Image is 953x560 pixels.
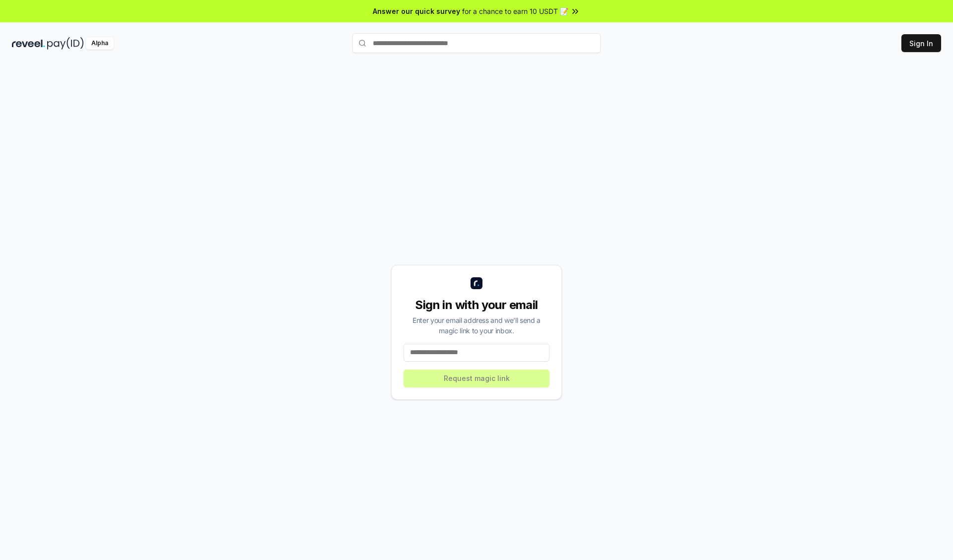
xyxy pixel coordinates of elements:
span: for a chance to earn 10 USDT 📝 [462,6,568,16]
div: Sign in with your email [404,297,549,313]
img: reveel_dark [12,37,45,50]
img: logo_small [471,277,482,289]
span: Answer our quick survey [373,6,460,16]
div: Enter your email address and we’ll send a magic link to your inbox. [404,315,549,336]
img: pay_id [47,37,84,50]
button: Sign In [901,34,941,52]
div: Alpha [86,37,114,50]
